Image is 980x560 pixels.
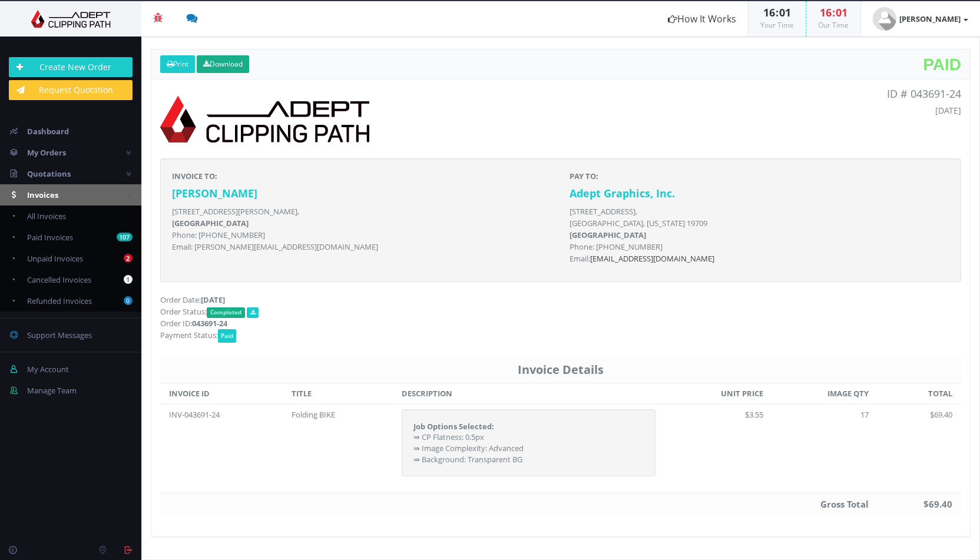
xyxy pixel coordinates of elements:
[160,383,283,405] th: INVOICE ID
[570,206,949,264] p: [STREET_ADDRESS], [GEOGRAPHIC_DATA], [US_STATE] 19709 Phone: [PHONE_NUMBER] Email:
[27,232,73,243] span: Paid Invoices
[664,383,772,405] th: UNIT PRICE
[873,7,896,31] img: user_default.jpg
[27,190,58,200] span: Invoices
[590,253,714,264] a: [EMAIL_ADDRESS][DOMAIN_NAME]
[9,57,133,77] a: Create New Order
[760,20,794,30] small: Your Time
[283,383,393,405] th: TITLE
[27,168,71,179] span: Quotations
[27,147,66,158] span: My Orders
[832,5,836,19] span: :
[27,253,83,264] span: Unpaid Invoices
[124,296,133,305] b: 0
[201,294,225,305] strong: [DATE]
[413,421,494,432] strong: Job Options Selected:
[878,383,961,405] th: TOTAL
[27,126,69,137] span: Dashboard
[779,5,791,19] span: 01
[27,330,92,340] span: Support Messages
[9,80,133,100] a: Request Quotation
[197,55,249,73] a: Download
[923,55,961,73] span: Paid
[160,404,283,493] td: INV-043691-24
[160,55,195,73] a: Print
[861,1,980,37] a: [PERSON_NAME]
[124,275,133,284] b: 1
[207,307,245,318] span: Completed
[124,254,133,263] b: 2
[775,5,779,19] span: :
[27,274,91,285] span: Cancelled Invoices
[899,14,961,24] strong: [PERSON_NAME]
[772,404,878,493] td: 17
[218,329,236,343] span: Paid
[27,296,92,306] span: Refunded Invoices
[820,5,832,19] span: 16
[664,404,772,493] td: $3.55
[570,106,961,115] h5: [DATE]
[820,498,869,510] strong: Gross Total
[160,88,369,150] img: logo-print.png
[570,88,961,100] p: ID # 043691-24
[570,171,598,181] strong: PAY TO:
[172,186,257,200] strong: [PERSON_NAME]
[27,364,69,375] span: My Account
[160,357,961,383] th: Invoice Details
[656,1,748,37] a: How It Works
[763,5,775,19] span: 16
[836,5,847,19] span: 01
[570,230,646,240] b: [GEOGRAPHIC_DATA]
[117,233,133,241] b: 107
[878,404,961,493] td: $69.40
[393,383,664,405] th: DESCRIPTION
[818,20,849,30] small: Our Time
[172,171,217,181] strong: INVOICE TO:
[923,498,952,510] strong: $69.40
[192,318,227,329] strong: 043691-24
[27,385,77,396] span: Manage Team
[292,409,384,420] div: Folding BIKE
[172,218,249,228] b: [GEOGRAPHIC_DATA]
[160,294,961,341] p: Order Date: Order Status: Order ID: Payment Status:
[402,409,655,476] div: ⇛ CP Flatness: 0.5px ⇛ Image Complexity: Advanced ⇛ Background: Transparent BG
[570,186,675,200] strong: Adept Graphics, Inc.
[172,206,552,253] p: [STREET_ADDRESS][PERSON_NAME], Phone: [PHONE_NUMBER] Email: [PERSON_NAME][EMAIL_ADDRESS][DOMAIN_N...
[27,211,66,221] span: All Invoices
[9,10,133,28] img: Adept Graphics
[772,383,878,405] th: IMAGE QTY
